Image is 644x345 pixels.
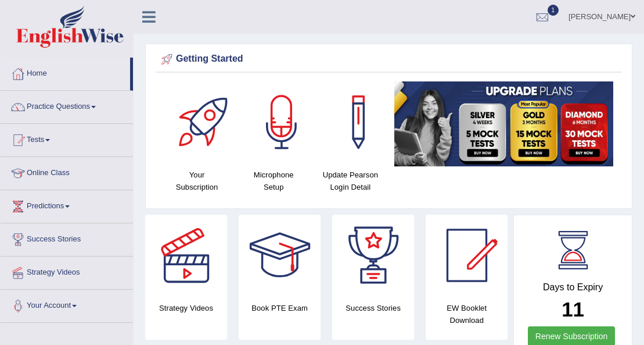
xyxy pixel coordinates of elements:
a: Your Account [1,290,133,319]
a: Online Class [1,157,133,186]
a: Strategy Videos [1,257,133,286]
a: Success Stories [1,223,133,252]
b: 11 [562,298,584,321]
h4: Your Subscription [164,169,229,193]
h4: Microphone Setup [241,169,306,193]
h4: Success Stories [332,302,414,314]
h4: EW Booklet Download [426,302,508,326]
a: Predictions [1,190,133,219]
img: small5.jpg [394,81,613,166]
h4: Update Pearson Login Detail [318,169,383,193]
div: Getting Started [159,51,619,68]
a: Practice Questions [1,91,133,120]
h4: Days to Expiry [527,282,619,293]
a: Tests [1,124,133,153]
h4: Strategy Videos [145,302,227,314]
h4: Book PTE Exam [239,302,321,314]
span: 1 [548,5,559,16]
a: Home [1,58,130,87]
